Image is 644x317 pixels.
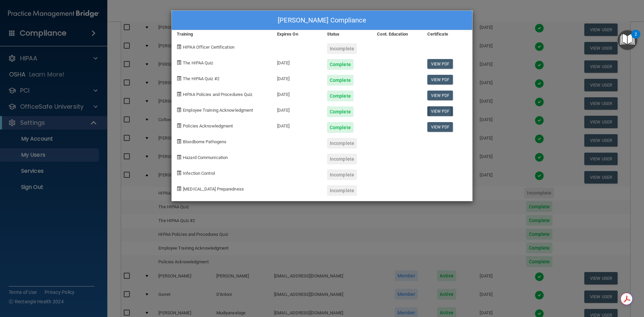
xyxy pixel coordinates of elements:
[427,106,453,116] a: View PDF
[618,30,637,50] button: Open Resource Center, 2 new notifications
[183,187,244,192] span: [MEDICAL_DATA] Preparedness
[183,139,226,144] span: Bloodborne Pathogens
[327,138,357,149] div: Incomplete
[422,30,472,38] div: Certificate
[183,108,253,113] span: Employee Training Acknowledgment
[327,154,357,164] div: Incomplete
[427,59,453,69] a: View PDF
[327,169,357,180] div: Incomplete
[172,30,272,38] div: Training
[183,155,228,160] span: Hazard Communication
[272,30,322,38] div: Expires On
[183,171,215,176] span: Infection Control
[372,30,422,38] div: Cont. Education
[272,101,322,117] div: [DATE]
[327,59,354,70] div: Complete
[183,76,219,81] span: The HIPAA Quiz #2
[327,75,354,86] div: Complete
[183,60,213,65] span: The HIPAA Quiz
[183,45,234,50] span: HIPAA Officer Certification
[327,43,357,54] div: Incomplete
[272,54,322,70] div: [DATE]
[272,86,322,101] div: [DATE]
[427,91,453,100] a: View PDF
[327,106,354,117] div: Complete
[427,75,453,85] a: View PDF
[327,185,357,196] div: Incomplete
[327,91,354,101] div: Complete
[427,122,453,132] a: View PDF
[272,117,322,133] div: [DATE]
[183,92,252,97] span: HIPAA Policies and Procedures Quiz
[635,34,637,43] div: 2
[322,30,372,38] div: Status
[327,122,354,133] div: Complete
[183,123,233,128] span: Policies Acknowledgment
[272,70,322,86] div: [DATE]
[172,11,472,30] div: [PERSON_NAME] Compliance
